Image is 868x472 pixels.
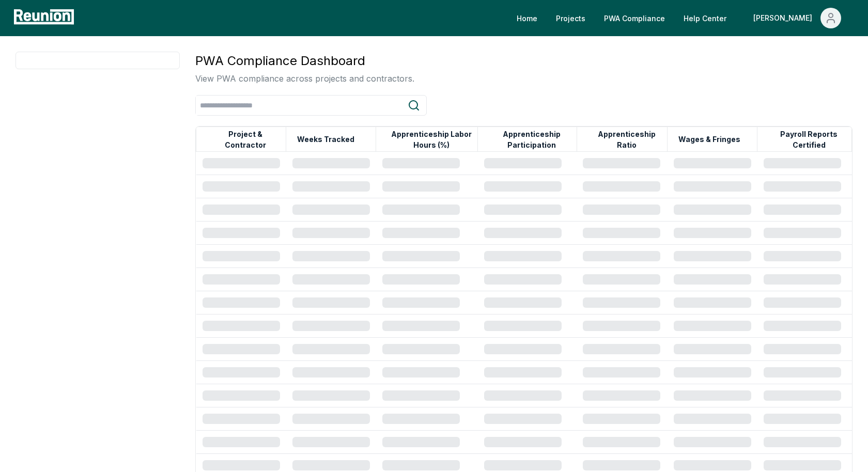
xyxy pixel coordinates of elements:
a: Home [508,8,546,28]
button: Wages & Fringes [676,129,742,150]
a: PWA Compliance [596,8,673,28]
button: Apprenticeship Labor Hours (%) [385,129,477,150]
button: Apprenticeship Ratio [586,129,667,150]
a: Projects [548,8,594,28]
p: View PWA compliance across projects and contractors. [195,72,414,85]
button: Weeks Tracked [295,129,357,150]
div: [PERSON_NAME] [753,8,816,28]
button: [PERSON_NAME] [745,8,849,28]
a: Help Center [675,8,735,28]
button: Apprenticeship Participation [487,129,576,150]
nav: Main [508,8,858,28]
h3: PWA Compliance Dashboard [195,52,414,70]
button: Payroll Reports Certified [766,129,851,150]
button: Project & Contractor [205,129,286,150]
